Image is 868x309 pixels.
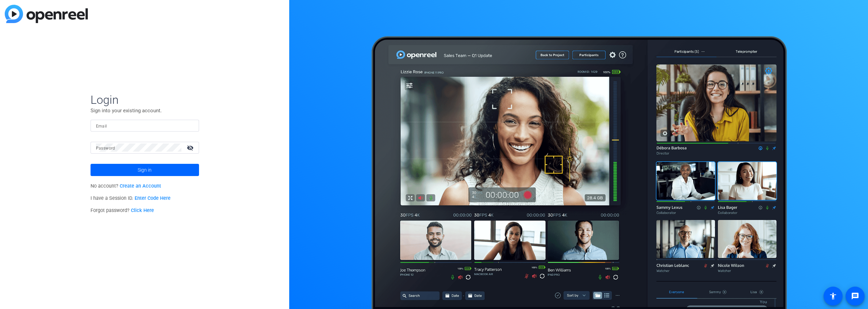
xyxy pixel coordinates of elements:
mat-label: Email [96,124,107,129]
img: blue-gradient.svg [5,5,88,23]
mat-icon: accessibility [829,292,837,300]
span: No account? [91,183,161,189]
input: Enter Email Address [96,121,194,130]
a: Create an Account [120,183,161,189]
mat-icon: visibility_off [183,143,199,153]
p: Sign into your existing account. [91,107,199,114]
span: I have a Session ID. [91,195,171,201]
a: Enter Code Here [135,195,171,201]
mat-icon: message [851,292,859,300]
span: Login [91,93,199,107]
button: Sign in [91,164,199,176]
span: Forgot password? [91,208,154,213]
a: Click Here [131,208,154,213]
mat-label: Password [96,146,115,151]
span: Sign in [138,161,152,178]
